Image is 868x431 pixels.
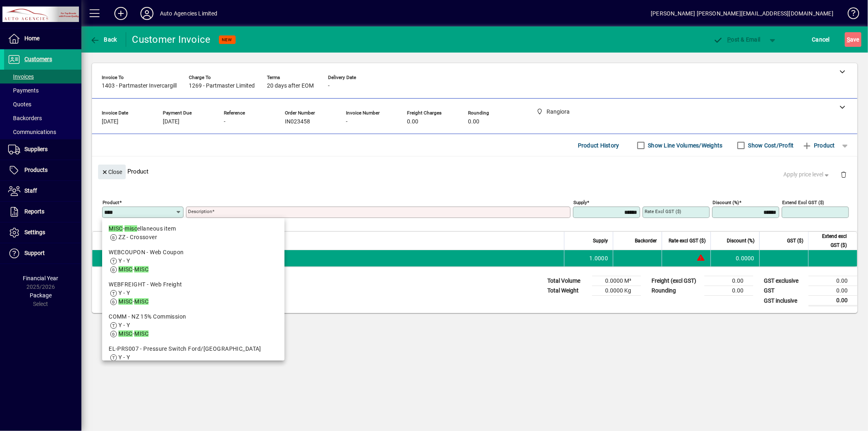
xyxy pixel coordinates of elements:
mat-label: Extend excl GST ($) [782,200,824,205]
em: MISC [134,330,149,337]
em: MISC [118,330,133,337]
mat-option: COMM - NZ 15% Commission [102,309,284,341]
mat-label: Supply [573,200,587,205]
span: Discount (%) [727,236,754,245]
span: Settings [24,229,45,235]
em: MISC [118,298,133,305]
button: Apply price level [781,167,834,182]
span: Staff [24,187,37,194]
span: P [728,36,731,43]
span: Reports [24,208,44,215]
span: [DATE] [163,119,179,125]
div: WEBFREIGHT - Web Freight [109,280,278,289]
span: 0.00 [468,119,479,125]
app-page-header-button: Back [81,32,126,47]
span: - [118,298,149,305]
span: Invoices [8,73,34,80]
span: Cancel [812,33,830,46]
div: COMM - NZ 15% Commission [109,312,278,321]
td: 0.0000 M³ [592,276,641,286]
td: Total Volume [543,276,592,286]
button: Product History [575,138,623,153]
span: 1403 - Partmaster Invercargill [102,83,177,89]
button: Cancel [810,32,832,47]
span: Extend excl GST ($) [813,232,847,250]
mat-option: WEBFREIGHT - Web Freight [102,277,284,309]
span: Customers [24,56,52,62]
em: MISC [134,266,149,273]
a: Quotes [4,97,81,111]
mat-label: Discount (%) [713,200,739,205]
app-page-header-button: Delete [834,171,853,178]
td: 0.0000 [711,250,759,266]
span: Financial Year [23,275,59,281]
span: 1.0000 [590,254,608,262]
button: Profile [134,6,160,21]
td: 0.00 [704,286,753,296]
span: Y - Y [118,257,130,264]
em: misc [125,225,137,232]
em: MISC [109,225,123,232]
mat-option: MISC - miscellaneous item [102,221,284,245]
td: GST [760,286,809,296]
span: Quotes [8,101,31,108]
td: Freight (excl GST) [647,276,704,286]
span: Close [101,165,122,179]
span: [DATE] [102,119,118,125]
td: 0.00 [704,276,753,286]
span: Backorders [8,115,42,121]
span: ZZ - Crossover [118,234,157,240]
span: - [346,119,348,125]
mat-option: EL-PRS007 - Pressure Switch Ford/New Holland [102,341,284,374]
span: Products [24,167,48,173]
span: Y - Y [118,290,130,296]
span: - [118,266,149,273]
div: Product [92,156,857,186]
a: Home [4,29,81,49]
a: Invoices [4,70,81,84]
button: Add [108,6,134,21]
mat-label: Description [188,209,212,214]
div: WEBCOUPON - Web Coupon [109,248,278,257]
a: Backorders [4,111,81,125]
span: GST ($) [787,236,803,245]
span: - [224,119,225,125]
span: Backorder [635,236,657,245]
div: - ellaneous item [109,224,278,233]
mat-option: WEBCOUPON - Web Coupon [102,245,284,277]
button: Close [98,165,126,179]
button: Back [88,32,119,47]
span: Apply price level [784,170,831,179]
span: Payments [8,87,39,94]
td: Rounding [647,286,704,296]
a: Payments [4,84,81,97]
div: Customer Invoice [132,33,211,46]
em: MISC [118,266,133,273]
td: 0.00 [809,296,857,306]
label: Show Line Volumes/Weights [647,141,723,150]
button: Save [845,32,861,47]
a: Support [4,243,81,264]
span: Supply [593,236,608,245]
span: Y - Y [118,322,130,328]
div: EL-PRS007 - Pressure Switch Ford/[GEOGRAPHIC_DATA] [109,345,278,353]
span: Back [90,36,117,43]
mat-label: Rate excl GST ($) [645,209,681,214]
app-page-header-button: Close [96,168,128,175]
div: Auto Agencies Limited [160,7,218,20]
td: Total Weight [543,286,592,296]
td: 0.0000 Kg [592,286,641,296]
span: Support [24,250,45,256]
span: Package [30,292,52,299]
div: [PERSON_NAME] [PERSON_NAME][EMAIL_ADDRESS][DOMAIN_NAME] [651,7,833,20]
td: 0.00 [809,286,857,296]
span: - [328,83,330,89]
span: IN023458 [285,119,310,125]
em: MISC [134,298,149,305]
a: Products [4,160,81,180]
span: Home [24,35,39,42]
span: ave [847,33,859,46]
span: NEW [222,37,232,42]
a: Suppliers [4,139,81,160]
td: GST exclusive [760,276,809,286]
